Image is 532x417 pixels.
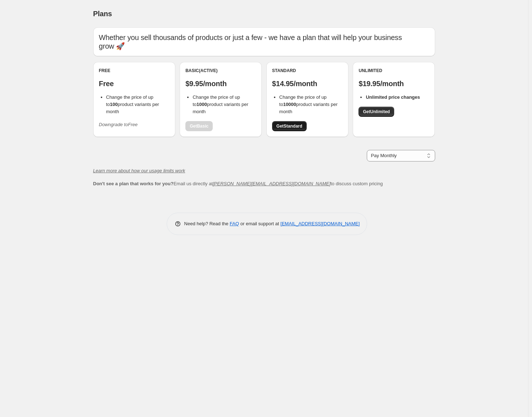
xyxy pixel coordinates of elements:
a: FAQ [230,221,239,226]
button: Downgrade toFree [95,119,142,130]
p: Whether you sell thousands of products or just a few - we have a plan that will help your busines... [99,33,429,50]
span: Get Unlimited [363,109,390,115]
span: Need help? Read the [184,221,230,226]
span: Change the price of up to product variants per month [193,94,248,114]
div: Basic (Active) [185,68,256,74]
b: Don't see a plan that works for you? [93,181,173,186]
i: Downgrade to Free [99,122,138,127]
a: Learn more about how our usage limits work [93,168,185,173]
span: Change the price of up to product variants per month [279,94,338,114]
span: Plans [93,10,112,18]
b: 1000 [197,102,207,107]
a: [EMAIL_ADDRESS][DOMAIN_NAME] [280,221,360,226]
p: $19.95/month [359,79,429,88]
b: Unlimited price changes [366,94,420,100]
a: [PERSON_NAME][EMAIL_ADDRESS][DOMAIN_NAME] [213,181,330,186]
span: Change the price of up to product variants per month [106,94,159,114]
p: $9.95/month [185,79,256,88]
a: GetStandard [272,121,307,131]
p: $14.95/month [272,79,343,88]
span: Email us directly at to discuss custom pricing [93,181,383,186]
p: Free [99,79,170,88]
span: or email support at [239,221,280,226]
b: 10000 [283,102,296,107]
div: Standard [272,68,343,74]
a: GetUnlimited [359,107,394,117]
span: Get Standard [276,123,302,129]
b: 100 [110,102,118,107]
div: Free [99,68,170,74]
div: Unlimited [359,68,429,74]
